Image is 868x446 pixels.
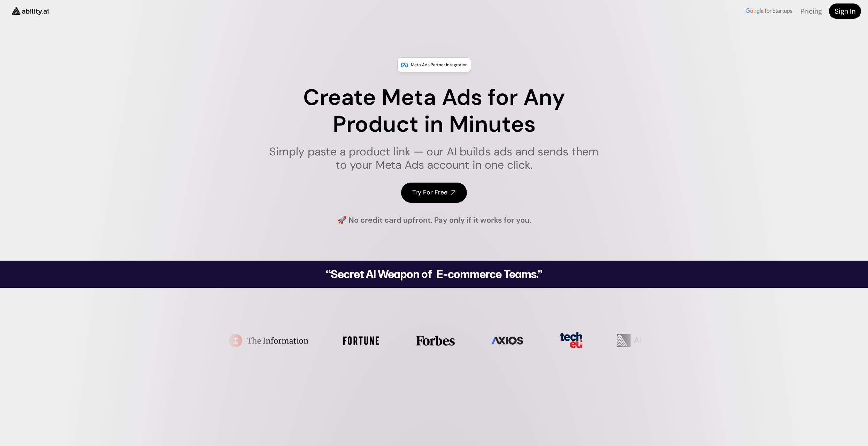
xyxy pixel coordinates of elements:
a: Try For Free [401,183,467,202]
a: Sign In [829,3,861,19]
p: Meta Ads Partner Integration [411,61,468,68]
h1: Create Meta Ads for Any Product in Minutes [265,84,603,138]
h4: Try For Free [412,188,447,197]
h1: Simply paste a product link — our AI builds ads and sends them to your Meta Ads account in one cl... [265,145,603,172]
h4: 🚀 No credit card upfront. Pay only if it works for you. [337,215,531,226]
h4: Sign In [835,6,855,16]
h2: “Secret AI Weapon of E-commerce Teams.” [308,269,560,280]
a: Pricing [800,7,822,16]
